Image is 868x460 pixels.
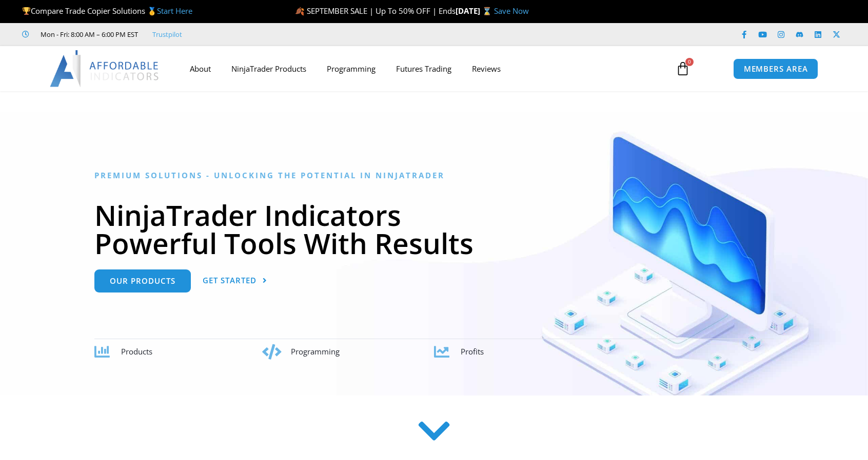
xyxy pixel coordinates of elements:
[38,28,138,40] span: Mon - Fri: 8:00 AM – 6:00 PM EST
[733,58,819,79] a: MEMBERS AREA
[121,346,152,357] span: Products
[494,6,529,16] a: Save Now
[295,6,456,16] span: 🍂 SEPTEMBER SALE | Up To 50% OFF | Ends
[110,277,175,285] span: Our Products
[203,269,267,292] a: Get Started
[94,201,774,257] h1: NinjaTrader Indicators Powerful Tools With Results
[317,57,386,80] a: Programming
[157,6,192,16] a: Start Here
[180,57,221,80] a: About
[203,277,257,284] span: Get Started
[456,6,494,16] strong: [DATE] ⌛
[685,58,694,66] span: 0
[461,346,484,357] span: Profits
[94,171,774,180] h6: Premium Solutions - Unlocking the Potential in NinjaTrader
[744,65,808,73] span: MEMBERS AREA
[180,57,664,80] nav: Menu
[50,50,160,87] img: LogoAI | Affordable Indicators – NinjaTrader
[152,28,182,40] a: Trustpilot
[291,346,340,357] span: Programming
[462,57,511,80] a: Reviews
[221,57,317,80] a: NinjaTrader Products
[660,54,705,83] a: 0
[94,269,191,292] a: Our Products
[22,6,192,16] span: Compare Trade Copier Solutions 🥇
[386,57,462,80] a: Futures Trading
[23,7,30,15] img: 🏆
